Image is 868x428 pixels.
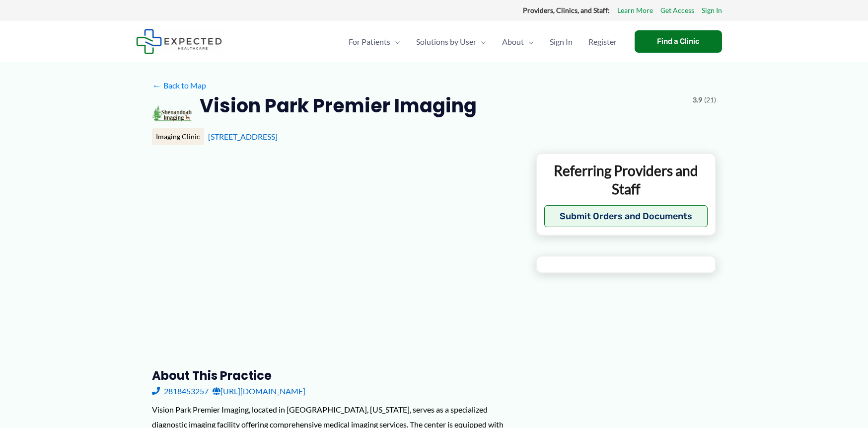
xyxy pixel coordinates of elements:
[152,81,161,90] span: ←
[588,24,617,59] span: Register
[544,205,708,227] button: Submit Orders and Documents
[152,368,520,383] h3: About this practice
[502,24,524,59] span: About
[550,24,573,59] span: Sign In
[349,24,390,59] span: For Patients
[523,6,610,14] strong: Providers, Clinics, and Staff:
[635,30,722,53] a: Find a Clinic
[704,93,716,106] span: (21)
[213,384,305,399] a: [URL][DOMAIN_NAME]
[208,132,278,141] a: [STREET_ADDRESS]
[152,78,206,93] a: ←Back to Map
[702,4,722,17] a: Sign In
[152,128,204,145] div: Imaging Clinic
[390,24,400,59] span: Menu Toggle
[152,384,209,399] a: 2818453257
[476,24,486,59] span: Menu Toggle
[136,29,222,54] img: Expected Healthcare Logo - side, dark font, small
[408,24,494,59] a: Solutions by UserMenu Toggle
[524,24,534,59] span: Menu Toggle
[542,24,580,59] a: Sign In
[617,4,653,17] a: Learn More
[580,24,625,59] a: Register
[341,24,625,59] nav: Primary Site Navigation
[693,93,702,106] span: 3.9
[200,93,477,118] h2: Vision Park Premier Imaging
[416,24,476,59] span: Solutions by User
[544,162,708,198] p: Referring Providers and Staff
[494,24,542,59] a: AboutMenu Toggle
[660,4,694,17] a: Get Access
[341,24,408,59] a: For PatientsMenu Toggle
